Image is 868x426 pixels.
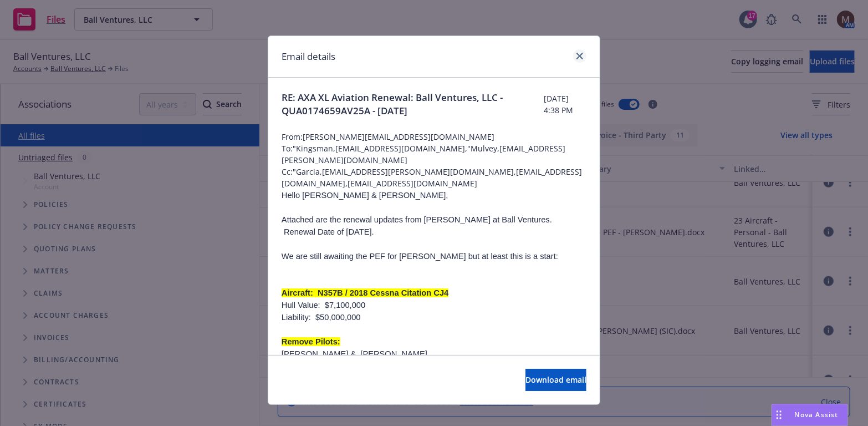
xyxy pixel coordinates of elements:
span: Aircraft: N357B / 2018 Cessna Citation CJ4 [282,288,448,297]
button: Download email [525,369,586,391]
span: Attached are the renewal updates from [PERSON_NAME] at Ball Ventures. Renewal Date of [DATE]. [282,215,554,236]
button: Nova Assist [772,404,848,426]
span: Cc: "Garcia,[EMAIL_ADDRESS][PERSON_NAME][DOMAIN_NAME],[EMAIL_ADDRESS][DOMAIN_NAME],[EMAIL_ADDRESS... [282,166,586,189]
span: Hull Value: $7,100,000 [282,301,365,310]
span: We are still awaiting the PEF for [PERSON_NAME] but at least this is a start: [282,252,558,261]
span: Hello [PERSON_NAME] & [PERSON_NAME], [282,191,448,200]
div: Drag to move [772,404,786,425]
span: Liability: $50,000,000 [282,313,361,322]
span: To: "Kingsman,[EMAIL_ADDRESS][DOMAIN_NAME],"Mulvey,[EMAIL_ADDRESS][PERSON_NAME][DOMAIN_NAME] [282,143,586,166]
span: From: [PERSON_NAME][EMAIL_ADDRESS][DOMAIN_NAME] [282,131,586,143]
span: Nova Assist [795,410,839,419]
span: Download email [525,374,586,385]
h1: Email details [282,49,335,64]
a: close [573,49,586,63]
span: RE: AXA XL Aviation Renewal: Ball Ventures, LLC - QUA0174659AV25A - [DATE] [282,91,544,118]
span: [DATE] 4:38 PM [544,93,586,116]
span: Remove Pilots: [282,337,340,346]
span: [PERSON_NAME] & [PERSON_NAME] [282,349,427,358]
